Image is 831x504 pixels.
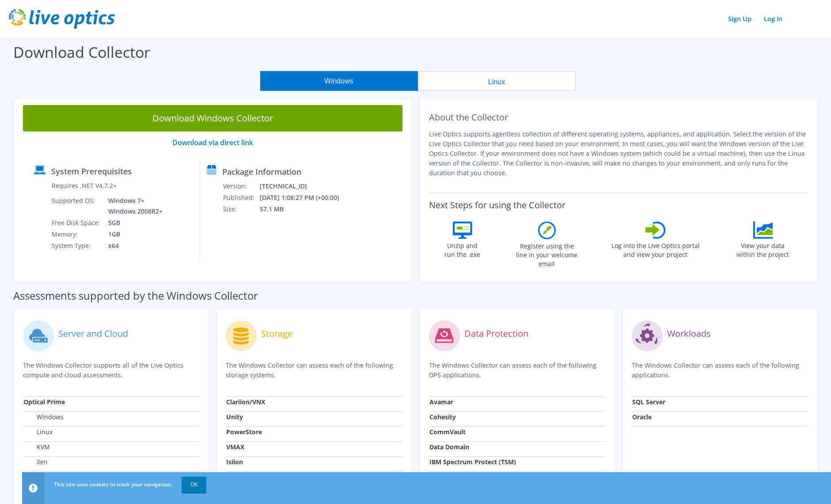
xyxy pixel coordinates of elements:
[418,71,576,91] button: Linux
[226,361,402,380] p: The Windows Collector can assess each of the following storage systems.
[429,129,808,178] p: Live Optics supports agentless collection of different operating systems, appliances, and applica...
[226,398,265,406] strong: Clariion/VNX
[226,413,243,421] strong: Unity
[23,458,48,466] label: Xen
[259,181,351,192] td: [TECHNICAL_ID]
[58,329,128,338] label: Server and Cloud
[23,398,65,406] strong: Optical Prime
[226,428,262,436] strong: PowerStore
[23,361,199,380] p: The Windows Collector supports all of the Live Optics compute and cloud assessments.
[514,239,580,268] label: Register using the line in your welcome email
[52,181,117,190] label: Requires .NET V4.7.2+
[226,443,244,451] strong: VMAX
[23,443,50,451] label: KVM
[222,167,301,176] label: Package Information
[611,239,700,259] label: Log into the Live Optics portal and view your project
[223,181,259,192] td: Version:
[632,361,808,380] p: The Windows Collector can assess each of the following applications.
[9,9,115,29] img: live_optics_svg.svg
[23,413,64,421] label: Windows
[259,192,351,203] td: [DATE] 1:08:27 PM (+00:00)
[51,217,102,229] td: Free Disk Space:
[13,42,150,62] label: Download Collector
[429,443,469,451] strong: Data Domain
[429,458,516,466] strong: IBM Spectrum Protect (TSM)
[429,200,565,211] label: Next Steps for using the Collector
[223,203,259,215] td: Size:
[429,413,456,421] strong: Cohesity
[102,229,164,240] td: 1GB
[429,398,453,406] strong: Avamar
[102,240,164,252] td: x64
[261,329,292,338] label: Storage
[51,229,102,240] td: Memory:
[667,329,711,338] label: Workloads
[260,71,418,91] button: Windows
[724,12,756,25] a: Sign Up
[182,477,206,493] a: OK
[731,239,795,259] label: View your data within the project
[759,12,787,25] a: Log In
[51,167,132,176] label: System Prerequisites
[23,428,53,436] label: Linux
[51,240,102,252] td: System Type:
[259,203,351,215] td: 57.1 MB
[464,329,528,338] label: Data Protection
[172,138,253,147] a: Download via direct link
[54,481,172,488] span: This site uses cookies to track your navigation.
[442,239,483,259] label: Unzip and run the .exe
[429,361,605,380] p: The Windows Collector can assess each of the following DPS applications.
[51,195,102,217] td: Supported OS:
[226,458,243,466] strong: Isilon
[429,428,466,436] strong: CommVault
[23,105,402,132] a: Download Windows Collector
[102,195,164,217] td: Windows 7+ Windows 2008R2+
[429,112,808,123] h2: About the Collector
[13,291,258,300] label: Assessments supported by the Windows Collector
[223,192,259,203] td: Published:
[632,413,652,421] strong: Oracle
[632,398,665,406] strong: SQL Server
[102,217,164,229] td: 5GB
